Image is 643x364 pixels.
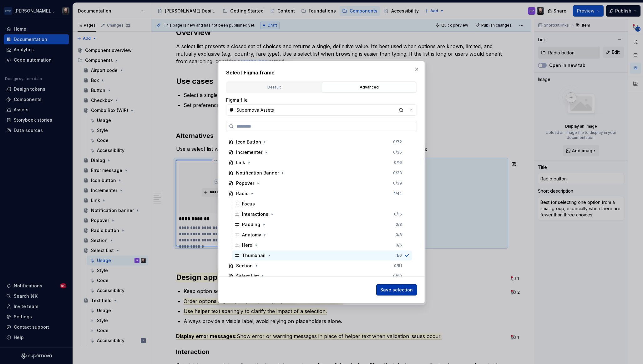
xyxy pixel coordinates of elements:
[236,180,254,186] div: Popover
[236,107,274,113] div: Supernova Assets
[226,97,248,103] label: Figma file
[393,150,402,155] div: 0 / 35
[397,253,402,258] div: / 6
[393,181,402,186] div: 0 / 39
[394,191,396,196] span: 1
[396,222,402,227] div: 0 / 8
[236,263,253,269] div: Section
[242,242,252,248] div: Hero
[393,274,402,279] div: 0 / 60
[396,232,402,237] div: 0 / 8
[226,104,417,116] button: Supernova Assets
[394,160,402,165] div: 0 / 16
[324,84,414,90] div: Advanced
[394,263,402,268] div: 0 / 51
[236,159,245,166] div: Link
[394,191,402,196] div: / 44
[242,211,268,217] div: Interactions
[397,253,398,258] span: 1
[236,190,249,197] div: Radio
[242,252,266,259] div: Thumbnail
[242,201,255,207] div: Focus
[236,149,262,155] div: Incrementer
[393,139,402,144] div: 0 / 72
[236,273,259,279] div: Select List
[242,232,261,238] div: Anatomy
[236,170,279,176] div: Notification Banner
[380,287,413,293] span: Save selection
[394,212,402,217] div: 0 / 15
[396,243,402,248] div: 0 / 6
[242,221,260,228] div: Padding
[236,139,261,145] div: Icon Button
[376,284,417,296] button: Save selection
[229,84,319,90] div: Default
[226,69,417,76] h2: Select Figma frame
[393,170,402,175] div: 0 / 23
